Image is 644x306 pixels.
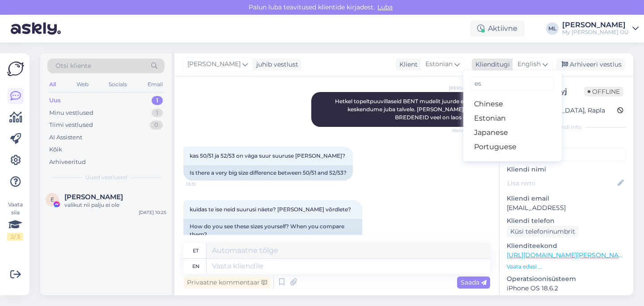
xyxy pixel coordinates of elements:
input: Lisa nimi [507,178,616,188]
input: Kirjuta, millist tag'i otsid [470,77,555,91]
div: Socials [107,79,129,90]
span: Hetkel topeltpuuvillaseid BENT mudelit juurde ei tooda, keskendume juba talvele. [PERSON_NAME] no... [335,98,485,121]
div: [DATE] 10:25 [139,209,166,216]
a: [URL][DOMAIN_NAME][PERSON_NAME] [507,251,630,259]
input: Lisa tag [507,148,626,161]
div: 0 [150,121,163,130]
div: Kliendi info [507,123,626,131]
p: Vaata edasi ... [507,263,626,271]
div: Uus [49,96,61,105]
div: Tiimi vestlused [49,121,93,130]
div: Arhiveeri vestlus [556,59,625,71]
div: AI Assistent [49,133,82,142]
div: 1 [152,109,163,117]
div: My [PERSON_NAME] OÜ [562,29,629,36]
span: English [517,59,541,69]
span: [PERSON_NAME] [187,59,241,69]
p: [EMAIL_ADDRESS] [507,203,626,213]
span: Uued vestlused [85,173,127,181]
div: Küsi telefoninumbrit [507,226,579,238]
span: kuidas te ise neid suurusi näete? [PERSON_NAME] võrdlete? [190,206,351,213]
div: Kõik [49,145,62,154]
div: Klienditugi [472,60,510,69]
span: Nähtud ✓ 10:03 [452,127,487,134]
div: How do you see these sizes yourself? When you compare them? [183,219,362,242]
div: et [193,243,199,258]
span: Saada [461,278,487,286]
div: en [192,259,199,274]
span: [PERSON_NAME] [449,85,487,92]
span: Offline [584,87,623,96]
span: Estonian [425,59,453,69]
div: valikut nii palju ei ole [64,201,166,209]
a: Japanese [463,126,562,140]
div: 1 [152,96,163,105]
span: E [51,196,54,203]
div: Is there a very big size difference between 50/51 and 52/53? [183,165,353,180]
p: Kliendi tag'id [507,137,626,146]
a: [PERSON_NAME]My [PERSON_NAME] OÜ [562,21,639,36]
div: ML [546,22,559,35]
div: [PERSON_NAME] [562,21,629,29]
div: juhib vestlust [253,60,298,69]
p: Kliendi email [507,194,626,203]
div: All [47,79,58,90]
a: Estonian [463,111,562,126]
a: Chinese [463,97,562,111]
p: Operatsioonisüsteem [507,274,626,284]
div: Vaata siia [7,201,23,241]
span: Evelin Trei [64,193,123,201]
div: Web [75,79,90,90]
span: Luba [375,3,395,11]
span: 13:31 [186,181,220,188]
p: Kliendi telefon [507,216,626,226]
p: iPhone OS 18.6.2 [507,284,626,293]
div: 2 / 3 [7,233,23,241]
div: Klient [396,60,418,69]
div: Aktiivne [470,21,525,37]
div: Minu vestlused [49,109,93,117]
span: kas 50/51 ja 52/53 on väga suur suuruse [PERSON_NAME]? [190,152,345,159]
img: Askly Logo [7,60,24,77]
div: Privaatne kommentaar [183,277,271,289]
p: Kliendi nimi [507,165,626,174]
div: Email [146,79,165,90]
span: Otsi kliente [55,61,91,71]
a: Portuguese [463,140,562,154]
p: Klienditeekond [507,241,626,251]
div: Arhiveeritud [49,158,86,167]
